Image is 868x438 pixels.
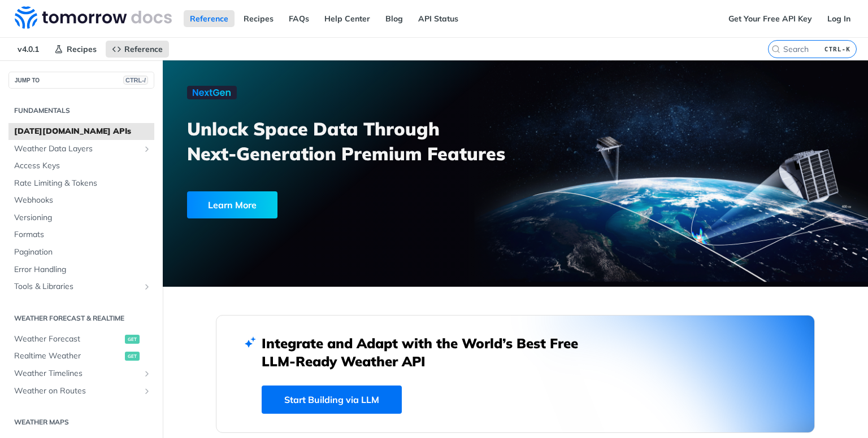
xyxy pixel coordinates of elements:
span: Weather on Routes [14,386,140,397]
span: Versioning [14,212,151,224]
h2: Weather Forecast & realtime [8,313,154,323]
a: Tools & LibrariesShow subpages for Tools & Libraries [8,278,154,295]
span: get [125,335,140,344]
a: Realtime Weatherget [8,348,154,365]
a: Weather Forecastget [8,331,154,348]
span: Weather Data Layers [14,143,140,155]
span: CTRL-/ [123,76,148,85]
a: Versioning [8,209,154,226]
span: Formats [14,229,151,240]
a: Get Your Free API Key [722,10,818,27]
a: Access Keys [8,157,154,174]
div: Learn More [187,191,277,218]
svg: Search [771,45,780,54]
span: Webhooks [14,195,151,206]
h2: Weather Maps [8,417,154,427]
span: Realtime Weather [14,351,122,362]
span: Recipes [67,44,97,54]
a: [DATE][DOMAIN_NAME] APIs [8,123,154,140]
a: Formats [8,226,154,243]
button: Show subpages for Weather on Routes [142,387,151,396]
a: Reference [184,10,235,27]
span: Pagination [14,247,151,258]
kbd: CTRL-K [822,43,853,55]
span: v4.0.1 [11,41,45,58]
a: Learn More [187,191,459,218]
a: Start Building via LLM [262,386,402,414]
a: API Status [412,10,465,27]
img: NextGen [187,86,237,99]
span: Reference [124,44,163,54]
span: Rate Limiting & Tokens [14,178,151,189]
span: Weather Timelines [14,368,140,379]
a: Error Handling [8,261,154,278]
a: Pagination [8,244,154,261]
a: Reference [106,41,169,58]
h2: Integrate and Adapt with the World’s Best Free LLM-Ready Weather API [262,334,595,370]
span: [DATE][DOMAIN_NAME] APIs [14,126,151,137]
h3: Unlock Space Data Through Next-Generation Premium Features [187,116,528,166]
img: Tomorrow.io Weather API Docs [15,6,172,29]
span: Weather Forecast [14,334,122,345]
a: Weather TimelinesShow subpages for Weather Timelines [8,365,154,382]
span: Tools & Libraries [14,281,140,292]
span: get [125,352,140,361]
button: Show subpages for Weather Data Layers [142,144,151,154]
a: Rate Limiting & Tokens [8,175,154,192]
button: JUMP TOCTRL-/ [8,72,154,89]
a: Blog [379,10,409,27]
span: Access Keys [14,160,151,172]
a: Weather on RoutesShow subpages for Weather on Routes [8,383,154,400]
a: Weather Data LayersShow subpages for Weather Data Layers [8,141,154,157]
a: Recipes [237,10,280,27]
button: Show subpages for Tools & Libraries [142,282,151,291]
a: Webhooks [8,192,154,209]
a: Recipes [48,41,103,58]
a: FAQs [283,10,315,27]
h2: Fundamentals [8,106,154,116]
a: Log In [821,10,857,27]
button: Show subpages for Weather Timelines [142,369,151,378]
span: Error Handling [14,264,151,275]
a: Help Center [318,10,376,27]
